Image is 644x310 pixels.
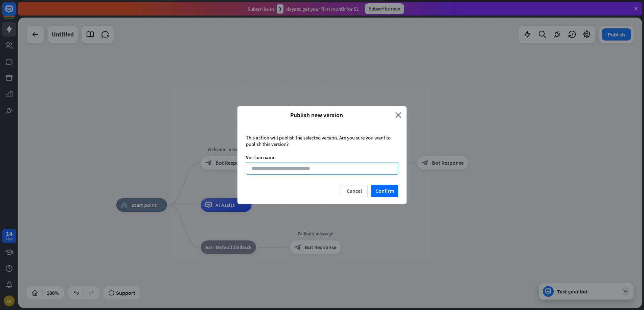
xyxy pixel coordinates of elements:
button: Open LiveChat chat widget [5,3,26,23]
div: This action will publish the selected version. Are you sure you want to publish this version? [246,134,398,147]
span: Publish new version [243,111,390,119]
div: Version name [246,154,398,160]
i: close [395,111,401,119]
button: Confirm [371,185,398,197]
button: Cancel [341,185,368,197]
